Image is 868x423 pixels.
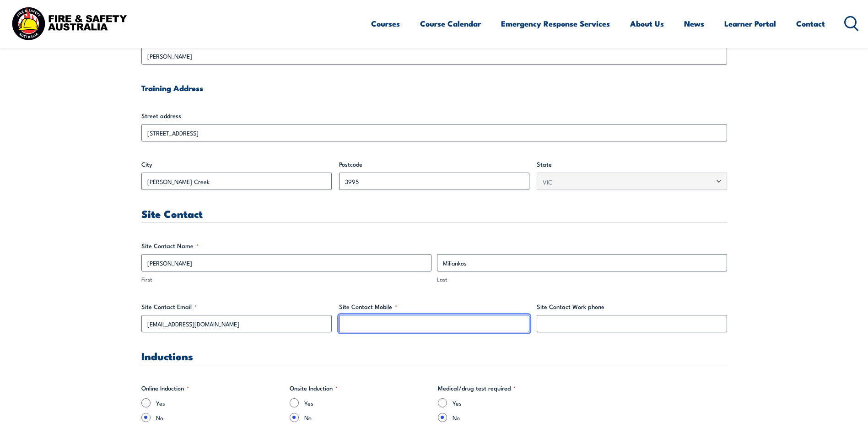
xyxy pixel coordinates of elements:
label: Yes [156,398,282,407]
legend: Online Induction [141,384,189,393]
legend: Medical/drug test required [438,384,516,393]
label: Site Contact Email [141,302,332,311]
label: City [141,160,332,169]
legend: Site Contact Name [141,241,199,250]
label: First [141,275,431,284]
label: Yes [453,398,579,407]
h3: Inductions [141,351,727,361]
label: No [453,413,579,422]
label: Street address [141,111,727,120]
label: Site Contact Mobile [339,302,529,311]
a: Emergency Response Services [501,11,610,36]
a: Courses [371,11,400,36]
a: About Us [630,11,664,36]
label: No [156,413,282,422]
label: Site Contact Work phone [537,302,727,311]
h3: Site Contact [141,208,727,219]
a: Course Calendar [420,11,481,36]
h4: Training Address [141,83,727,93]
a: News [684,11,704,36]
label: State [537,160,727,169]
a: Contact [796,11,825,36]
label: Postcode [339,160,529,169]
label: Last [437,275,727,284]
label: No [304,413,431,422]
legend: Onsite Induction [290,384,338,393]
a: Learner Portal [724,11,776,36]
label: Yes [304,398,431,407]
